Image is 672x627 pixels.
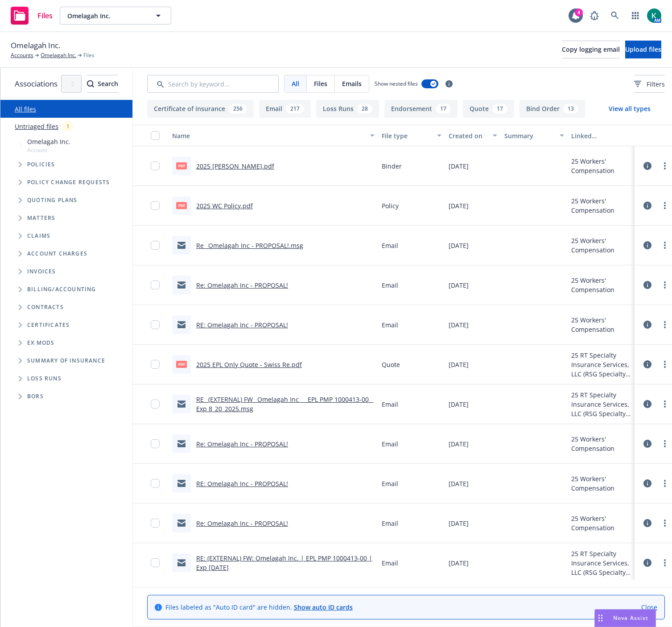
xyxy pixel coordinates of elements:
a: more [660,478,670,489]
button: Created on [445,125,501,146]
div: 256 [229,104,247,114]
div: 25 RT Specialty Insurance Services, LLC (RSG Specialty, LLC) [571,390,631,418]
button: Bind Order [519,100,585,118]
a: RE: Omelagah Inc - PROPOSAL! [196,321,288,329]
button: Summary [501,125,568,146]
span: Email [382,558,398,568]
span: Files [37,12,53,19]
a: more [660,518,670,528]
div: 25 Workers' Compensation [571,157,631,175]
span: [DATE] [449,320,469,330]
a: Close [641,602,657,612]
div: 4 [575,8,583,16]
span: Omelagah Inc. [11,40,60,51]
input: Search by keyword... [147,75,279,93]
div: Name [172,131,365,140]
div: 25 Workers' Compensation [571,434,631,453]
a: Re: Omelagah Inc - PROPOSAL! [196,519,288,528]
button: Nova Assist [594,609,656,627]
span: [DATE] [449,439,469,449]
span: [DATE] [449,479,469,488]
div: Tree Example [0,135,132,280]
span: Summary of insurance [27,358,105,363]
span: Certificates [27,322,70,328]
span: [DATE] [449,241,469,250]
span: Ex Mods [27,340,54,346]
a: more [660,359,670,370]
span: [DATE] [449,360,469,369]
div: 25 RT Specialty Insurance Services, LLC (RSG Specialty, LLC) [571,351,631,379]
span: Quoting plans [27,198,78,203]
span: Email [382,280,398,290]
button: Quote [463,100,514,118]
button: Copy logging email [562,41,620,58]
div: 25 RT Specialty Insurance Services, LLC (RSG Specialty, LLC) [571,549,631,577]
span: Omelagah Inc. [27,137,70,146]
span: All [292,79,299,88]
a: All files [15,105,36,113]
div: Summary [504,131,554,140]
svg: Search [87,80,94,87]
input: Toggle Row Selected [151,241,160,250]
img: photo [647,8,661,23]
span: Invoices [27,269,56,274]
div: 13 [563,104,578,114]
span: Email [382,400,398,409]
input: Toggle Row Selected [151,439,160,448]
span: [DATE] [449,201,469,210]
button: Certificate of insurance [147,100,254,118]
div: 217 [286,104,304,114]
a: RE_ (EXTERNAL) FW_ Omelagah Inc_ _ EPL PMP 1000413-00 _ Exp 8_20_2025.msg [196,395,373,413]
a: RE: (EXTERNAL) FW: Omelagah Inc. | EPL PMP 1000413-00 | Exp [DATE] [196,554,372,572]
input: Toggle Row Selected [151,201,160,210]
span: Matters [27,215,55,221]
a: Search [606,7,624,25]
span: Filters [647,79,665,89]
input: Toggle Row Selected [151,558,160,567]
span: Filters [634,79,665,89]
a: Show auto ID cards [294,603,353,611]
div: 25 Workers' Compensation [571,514,631,532]
span: Email [382,320,398,330]
a: more [660,200,670,211]
a: more [660,240,670,251]
span: Email [382,439,398,449]
span: Files [314,79,327,88]
span: Contracts [27,305,64,310]
span: Account charges [27,251,87,256]
a: Re: Omelagah Inc - PROPOSAL! [196,281,288,289]
span: Upload files [625,45,661,54]
span: [DATE] [449,519,469,528]
div: 25 Workers' Compensation [571,474,631,493]
span: Copy logging email [562,45,620,54]
span: Loss Runs [27,376,62,381]
input: Toggle Row Selected [151,280,160,289]
div: 17 [492,104,507,114]
span: Billing/Accounting [27,287,96,292]
a: Switch app [627,7,644,25]
button: Omelagah Inc. [60,7,171,25]
button: Linked associations [568,125,635,146]
input: Toggle Row Selected [151,479,160,488]
div: 25 Workers' Compensation [571,196,631,215]
div: 25 Workers' Compensation [571,315,631,334]
button: Filters [634,75,665,93]
a: Report a Bug [585,7,603,25]
span: pdf [176,361,187,367]
div: Folder Tree Example [0,280,132,405]
a: more [660,399,670,409]
a: Accounts [11,51,33,59]
span: [DATE] [449,280,469,290]
div: 17 [436,104,451,114]
div: Drag to move [595,610,606,627]
a: Files [7,3,56,28]
div: Linked associations [571,131,631,140]
a: Re_ Omelagah Inc - PROPOSAL!.msg [196,241,303,250]
a: more [660,280,670,290]
span: Claims [27,233,50,239]
input: Toggle Row Selected [151,320,160,329]
input: Select all [151,131,160,140]
a: RE: Omelagah Inc - PROPOSAL! [196,479,288,488]
span: pdf [176,162,187,169]
span: [DATE] [449,161,469,171]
